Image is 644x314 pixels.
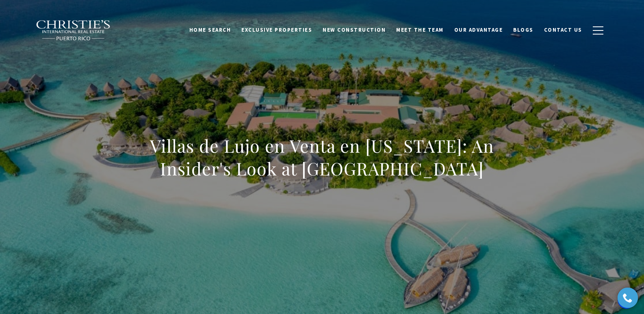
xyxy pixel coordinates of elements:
img: Christie's International Real Estate black text logo [36,20,111,41]
span: New Construction [323,26,386,33]
a: New Construction [317,22,391,38]
a: Our Advantage [449,22,508,38]
span: Contact Us [544,26,582,33]
span: Exclusive Properties [241,26,312,33]
a: Exclusive Properties [236,22,317,38]
span: Blogs [513,26,533,33]
a: Home Search [184,22,236,38]
a: Blogs [508,22,539,38]
a: Meet the Team [391,22,449,38]
span: Our Advantage [454,26,503,33]
h1: Villas de Lujo en Venta en [US_STATE]: An Insider's Look at [GEOGRAPHIC_DATA] [143,134,501,180]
